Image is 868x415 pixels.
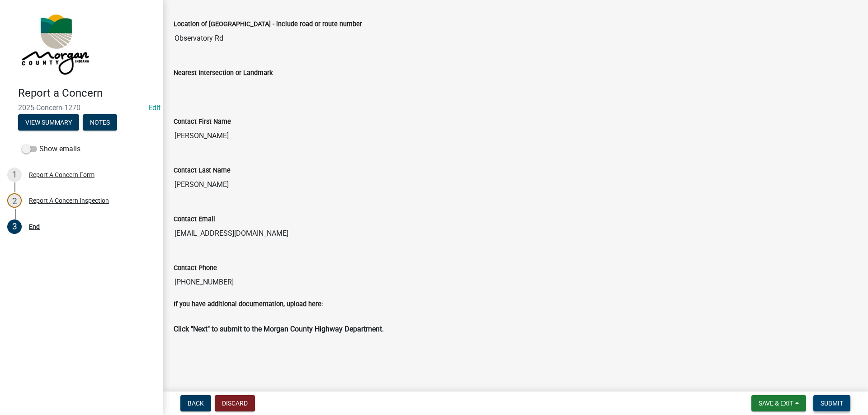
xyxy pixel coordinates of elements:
[759,400,793,407] span: Save & Exit
[7,168,22,182] div: 1
[180,395,211,411] button: Back
[174,119,231,125] label: Contact First Name
[18,9,91,77] img: Morgan County, Indiana
[174,325,384,333] strong: Click "Next" to submit to the Morgan County Highway Department.
[29,172,94,178] div: Report A Concern Form
[7,219,22,234] div: 3
[174,168,231,174] label: Contact Last Name
[813,395,850,411] button: Submit
[18,103,145,112] span: 2025-Concern-1270
[174,265,217,271] label: Contact Phone
[174,21,362,28] label: Location of [GEOGRAPHIC_DATA] - include road or route number
[188,400,204,407] span: Back
[174,70,273,76] label: Nearest Intersection or Landmark
[18,87,156,100] h4: Report a Concern
[215,395,255,411] button: Discard
[83,114,117,131] button: Notes
[83,119,117,126] wm-modal-confirm: Notes
[821,400,843,407] span: Submit
[751,395,806,411] button: Save & Exit
[174,301,323,308] label: If you have additional documentation, upload here:
[148,103,160,112] wm-modal-confirm: Edit Application Number
[22,144,80,154] label: Show emails
[148,103,160,112] a: Edit
[174,216,215,223] label: Contact Email
[29,197,109,204] div: Report A Concern Inspection
[18,119,79,126] wm-modal-confirm: Summary
[7,193,22,208] div: 2
[18,114,79,131] button: View Summary
[29,224,40,230] div: End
